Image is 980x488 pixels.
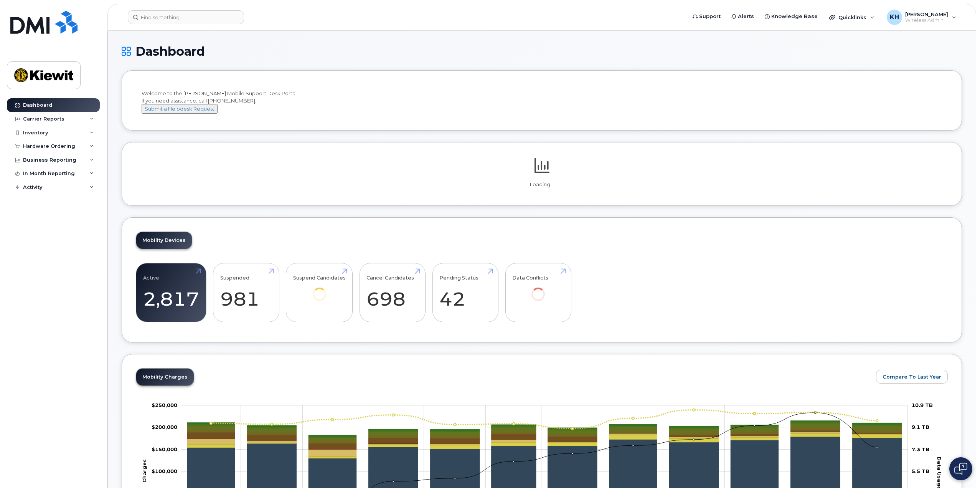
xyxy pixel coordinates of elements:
a: Active 2,817 [143,267,199,318]
tspan: Charges [141,459,147,483]
div: Welcome to the [PERSON_NAME] Mobile Support Desk Portal If you need assistance, call [PHONE_NUMBER]. [142,90,942,114]
tspan: $200,000 [152,424,177,430]
span: Compare To Last Year [883,373,941,380]
h1: Dashboard [122,45,962,58]
a: Cancel Candidates 698 [366,267,418,318]
g: Data [187,433,902,457]
a: Mobility Charges [136,369,194,385]
tspan: $150,000 [152,446,177,452]
button: Submit a Helpdesk Request [142,104,218,114]
g: $0 [152,446,177,452]
p: Loading... [136,181,948,188]
a: Suspended 981 [220,267,272,318]
tspan: 9.1 TB [912,424,929,430]
a: Data Conflicts [512,267,564,311]
a: Submit a Helpdesk Request [142,106,218,112]
tspan: $100,000 [152,468,177,474]
a: Mobility Devices [136,232,192,249]
button: Compare To Last Year [876,370,948,384]
tspan: 5.5 TB [912,468,929,474]
g: $0 [152,468,177,474]
img: Open chat [954,463,967,475]
tspan: $250,000 [152,402,177,408]
g: Roaming [187,434,902,458]
a: Pending Status 42 [439,267,491,318]
g: $0 [152,424,177,430]
g: Cancellation [187,432,902,456]
g: $0 [152,402,177,408]
a: Suspend Candidates [293,267,346,311]
tspan: 10.9 TB [912,402,933,408]
tspan: 7.3 TB [912,446,929,452]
